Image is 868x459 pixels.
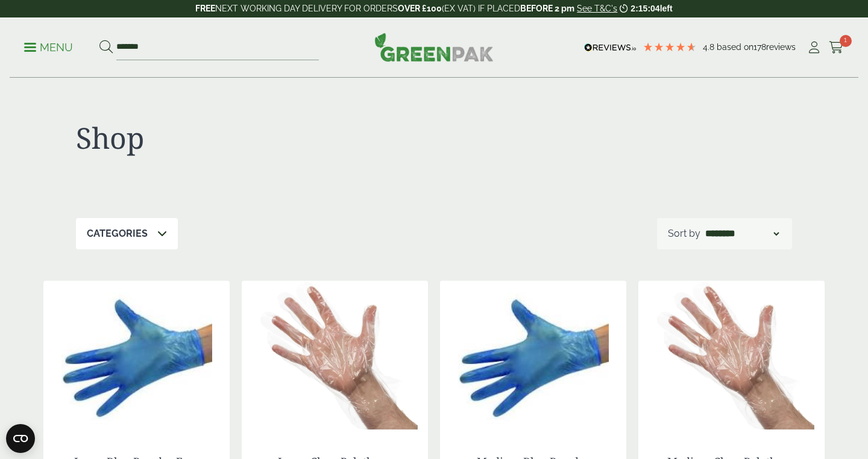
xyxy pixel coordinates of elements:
[398,4,442,13] strong: OVER £100
[520,4,574,13] strong: BEFORE 2 pm
[703,226,781,241] select: Shop order
[766,42,796,52] span: reviews
[668,226,700,241] p: Sort by
[840,35,852,47] span: 1
[643,42,697,52] div: 4.78 Stars
[242,281,428,431] img: 4130016A-Large-Clear-Polythene-Glove
[829,42,844,54] i: Cart
[6,424,35,453] button: Open CMP widget
[440,281,626,431] img: 4130015J-Blue-Vinyl-Powder-Free-Gloves-Medium
[631,4,659,13] span: 2:15:04
[43,281,230,431] img: 4130015K-Blue-Vinyl-Powder-Free-Gloves-Large
[195,4,215,13] strong: FREE
[584,43,637,52] img: REVIEWS.io
[76,120,434,155] h1: Shop
[717,42,753,52] span: Based on
[87,226,148,241] p: Categories
[660,4,673,13] span: left
[577,4,617,13] a: See T&C's
[24,40,73,52] a: Menu
[703,42,717,52] span: 4.8
[807,42,822,54] i: My Account
[753,42,766,52] span: 178
[24,40,73,55] p: Menu
[638,281,825,431] img: 4130016-Medium-Clear-Polythene-Glove
[829,39,844,57] a: 1
[374,33,494,61] img: GreenPak Supplies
